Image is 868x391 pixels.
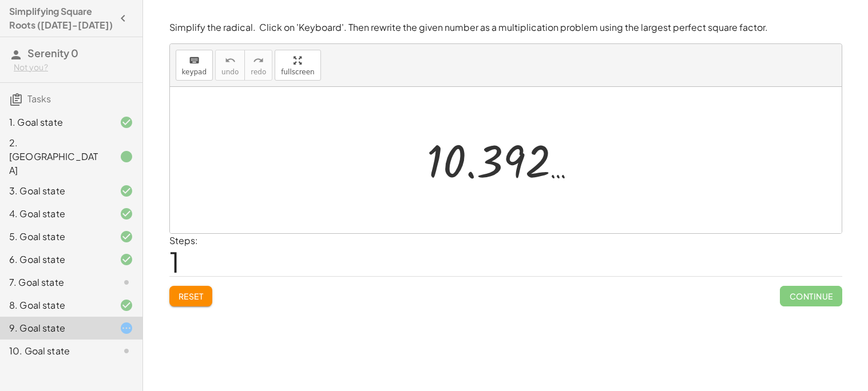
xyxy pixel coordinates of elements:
[179,291,204,301] span: Reset
[9,321,101,335] div: 9. Goal state
[9,136,101,177] div: 2. [GEOGRAPHIC_DATA]
[120,253,133,266] i: Task finished and correct.
[169,244,180,279] span: 1
[27,46,78,59] span: Serenity 0
[253,54,264,67] i: redo
[120,207,133,221] i: Task finished and correct.
[120,321,133,335] i: Task started.
[9,5,113,32] h4: Simplifying Square Roots ([DATE]-[DATE])
[275,50,320,81] button: fullscreen
[215,50,245,81] button: undoundo
[9,184,101,198] div: 3. Goal state
[169,21,842,34] p: Simplify the radical. Click on 'Keyboard'. Then rewrite the given number as a multiplication prob...
[9,115,101,129] div: 1. Goal state
[182,68,207,76] span: keypad
[14,62,133,73] div: Not you?
[27,93,51,105] span: Tasks
[9,344,101,358] div: 10. Goal state
[120,298,133,312] i: Task finished and correct.
[221,68,239,76] span: undo
[9,298,101,312] div: 8. Goal state
[120,115,133,129] i: Task finished and correct.
[169,286,213,306] button: Reset
[9,230,101,244] div: 5. Goal state
[251,68,266,76] span: redo
[120,276,133,289] i: Task not started.
[120,150,133,163] i: Task finished.
[120,230,133,244] i: Task finished and correct.
[169,234,198,246] label: Steps:
[9,253,101,266] div: 6. Goal state
[189,54,200,67] i: keyboard
[120,184,133,198] i: Task finished and correct.
[225,54,236,67] i: undo
[176,50,213,81] button: keyboardkeypad
[9,207,101,221] div: 4. Goal state
[120,344,133,358] i: Task not started.
[244,50,272,81] button: redoredo
[9,276,101,289] div: 7. Goal state
[281,68,314,76] span: fullscreen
